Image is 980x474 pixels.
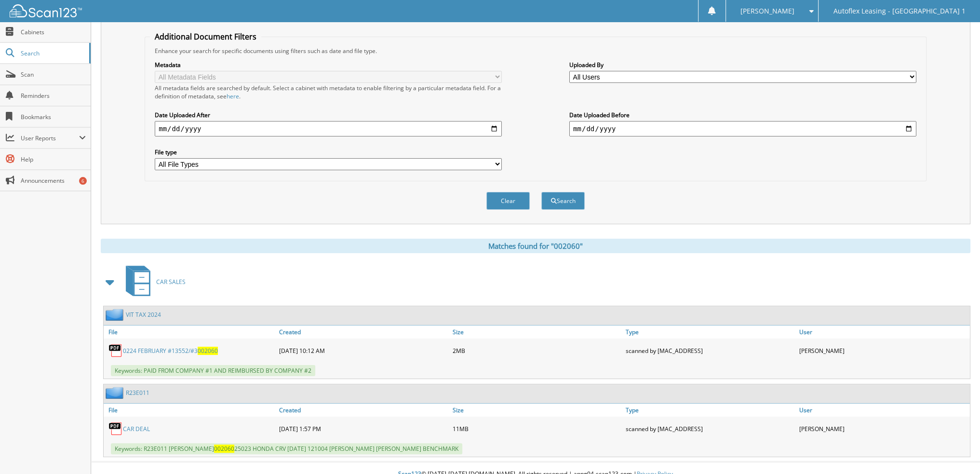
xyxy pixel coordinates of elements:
span: Reminders [21,92,86,100]
span: 002060 [214,445,234,453]
button: Clear [486,192,530,210]
a: Created [277,404,450,417]
span: Help [21,155,86,163]
a: here [227,92,239,100]
div: 2MB [450,341,623,360]
span: Cabinets [21,28,86,36]
div: [PERSON_NAME] [797,341,970,360]
button: Search [541,192,585,210]
span: Keywords: PAID FROM COMPANY #1 AND REIMBURSED BY COMPANY #2 [111,365,315,376]
div: [PERSON_NAME] [797,419,970,438]
a: Size [450,325,623,339]
a: Created [277,325,450,339]
input: end [569,121,916,136]
div: Enhance your search for specific documents using filters such as date and file type. [150,47,921,55]
div: Matches found for "002060" [101,239,970,253]
a: User [797,404,970,417]
div: scanned by [MAC_ADDRESS] [623,419,796,438]
a: VIT TAX 2024 [126,311,161,319]
a: R23E011 [126,389,149,397]
a: CAR SALES [120,263,186,301]
div: scanned by [MAC_ADDRESS] [623,341,796,360]
a: File [104,325,277,339]
a: User [797,325,970,339]
a: CAR DEAL [123,425,150,433]
label: Date Uploaded After [155,111,502,119]
label: Date Uploaded Before [569,111,916,119]
a: File [104,404,277,417]
legend: Additional Document Filters [150,31,261,42]
img: PDF.png [108,343,123,358]
label: File type [155,148,502,156]
label: Metadata [155,61,502,69]
img: folder2.png [106,387,126,399]
img: folder2.png [106,309,126,321]
span: Keywords: R23E011 [PERSON_NAME] 25023 HONDA CRV [DATE] 121004 [PERSON_NAME] [PERSON_NAME] BENCHMARK [111,443,462,454]
span: Bookmarks [21,113,86,121]
a: Type [623,404,796,417]
span: Announcements [21,176,86,185]
div: 11MB [450,419,623,438]
img: PDF.png [108,421,123,436]
a: Type [623,325,796,339]
span: Scan [21,70,86,79]
a: Size [450,404,623,417]
span: User Reports [21,134,79,142]
div: [DATE] 10:12 AM [277,341,450,360]
div: [DATE] 1:57 PM [277,419,450,438]
img: scan123-logo-white.svg [10,4,82,17]
span: Search [21,49,84,57]
a: 0224 FEBRUARY #13552/#3002060 [123,347,218,355]
span: CAR SALES [156,278,186,286]
div: 6 [79,177,87,185]
iframe: Chat Widget [932,428,980,474]
input: start [155,121,502,136]
label: Uploaded By [569,61,916,69]
span: Autoflex Leasing - [GEOGRAPHIC_DATA] 1 [833,8,966,14]
span: 002060 [198,347,218,355]
div: All metadata fields are searched by default. Select a cabinet with metadata to enable filtering b... [155,84,502,100]
span: [PERSON_NAME] [740,8,794,14]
